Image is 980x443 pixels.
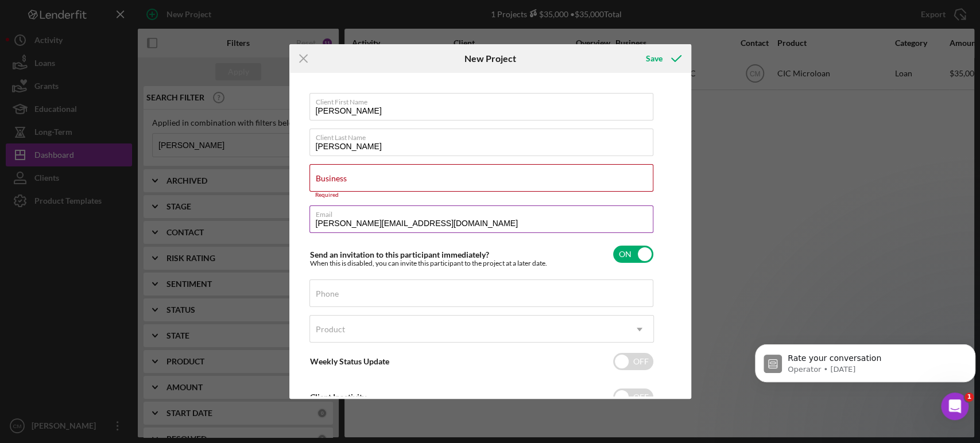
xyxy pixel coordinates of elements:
[316,94,653,106] label: Client First Name
[645,47,662,70] div: Save
[316,129,653,142] label: Client Last Name
[750,320,980,412] iframe: Intercom notifications message
[964,393,974,402] span: 1
[316,289,339,298] label: Phone
[634,47,691,70] button: Save
[310,392,366,402] label: Client Inactivity
[310,250,489,259] label: Send an invitation to this participant immediately?
[310,356,389,366] label: Weekly Status Update
[464,53,516,64] h6: New Project
[316,206,653,219] label: Email
[316,174,347,183] label: Business
[309,192,654,199] div: Required
[310,259,547,267] div: When this is disabled, you can invite this participant to the project at a later date.
[316,325,345,334] div: Product
[941,393,969,420] iframe: Intercom live chat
